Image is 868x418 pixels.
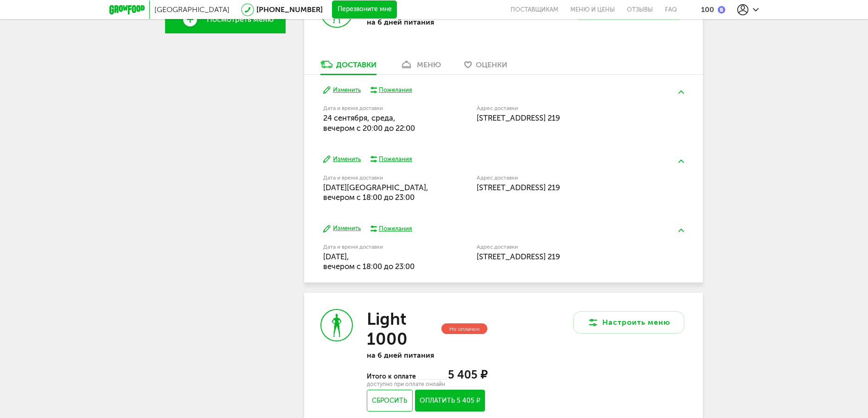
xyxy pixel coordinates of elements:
img: bonus_b.cdccf46.png [718,6,725,13]
span: Итого к оплате [367,373,417,380]
div: Не оплачен [441,323,487,334]
div: Доставки [336,60,377,69]
button: Сбросить [367,390,413,412]
span: 24 сентября, среда, вечером c 20:00 до 22:00 [323,113,415,132]
div: меню [417,60,441,69]
label: Дата и время доставки [323,244,429,250]
button: Пожелания [370,225,412,233]
div: Пожелания [379,86,412,94]
span: 5 405 ₽ [448,368,487,381]
span: [DATE], вечером c 18:00 до 23:00 [323,252,415,271]
div: 100 [701,5,714,14]
h3: Light 1000 [367,309,440,349]
span: Посмотреть меню [207,15,274,24]
button: Перезвоните мне [332,0,397,19]
button: Настроить меню [573,311,684,334]
img: arrow-up-green.5eb5f82.svg [678,90,684,94]
a: меню [395,59,446,74]
p: на 6 дней питания [367,351,487,360]
button: Пожелания [370,155,412,163]
div: доступно при оплате онлайн [367,382,487,386]
a: Доставки [316,59,381,74]
p: на 6 дней питания [367,18,487,26]
span: [STREET_ADDRESS] 219 [477,113,560,122]
button: Изменить [323,86,361,95]
a: Оценки [460,59,512,74]
span: [STREET_ADDRESS] 219 [477,252,560,261]
img: arrow-up-green.5eb5f82.svg [678,160,684,163]
a: [PHONE_NUMBER] [256,5,323,14]
button: Изменить [323,224,361,233]
label: Адрес доставки [477,175,650,180]
button: Пожелания [370,86,412,94]
button: Оплатить 5 405 ₽ [415,390,485,412]
label: Адрес доставки [477,106,650,111]
span: [DATE][GEOGRAPHIC_DATA], вечером c 18:00 до 23:00 [323,183,428,202]
label: Дата и время доставки [323,106,429,111]
label: Дата и время доставки [323,175,429,180]
div: Пожелания [379,225,412,233]
a: Посмотреть меню [165,6,286,33]
span: Оценки [476,60,507,69]
label: Адрес доставки [477,244,650,250]
img: arrow-up-green.5eb5f82.svg [678,229,684,232]
span: [GEOGRAPHIC_DATA] [154,5,230,14]
span: [STREET_ADDRESS] 219 [477,183,560,192]
button: Изменить [323,155,361,164]
div: Пожелания [379,155,412,163]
